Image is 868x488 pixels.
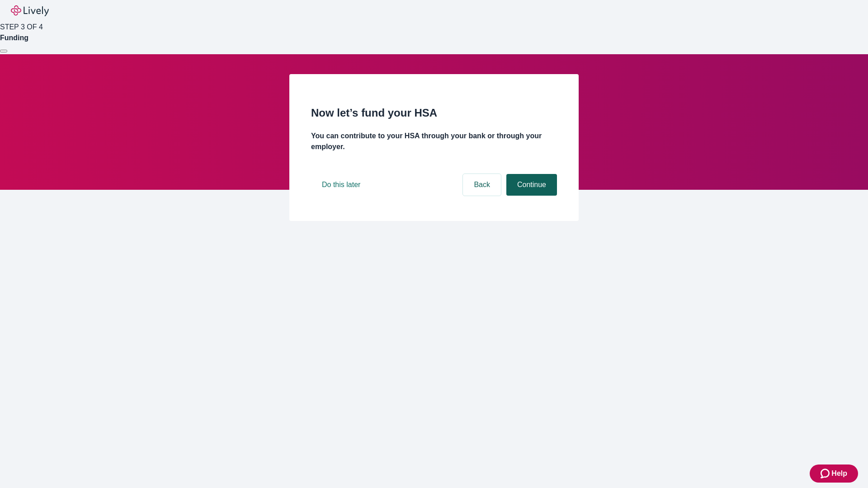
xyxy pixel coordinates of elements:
button: Zendesk support iconHelp [810,465,858,483]
span: Help [831,468,847,479]
svg: Zendesk support icon [821,468,831,479]
h4: You can contribute to your HSA through your bank or through your employer. [311,131,557,152]
h2: Now let’s fund your HSA [311,105,557,121]
button: Do this later [311,174,371,196]
button: Back [463,174,501,196]
button: Continue [506,174,557,196]
img: Lively [11,5,49,16]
